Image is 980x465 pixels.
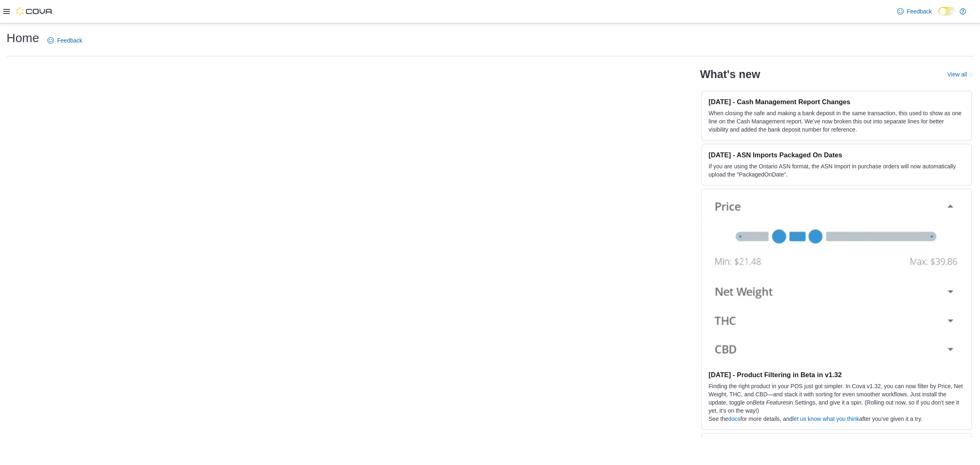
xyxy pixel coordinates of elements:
[16,7,53,16] img: Cova
[700,68,760,81] h2: What's new
[947,71,973,78] a: View allExternal link
[938,7,955,16] input: Dark Mode
[753,399,789,406] em: Beta Features
[907,7,932,16] span: Feedback
[708,162,965,179] p: If you are using the Ontario ASN format, the ASN Import in purchase orders will now automatically...
[708,382,965,415] p: Finding the right product in your POS just got simpler. In Cova v1.32, you can now filter by Pric...
[57,36,82,45] span: Feedback
[708,151,965,159] h3: [DATE] - ASN Imports Packaged On Dates
[728,416,741,422] a: docs
[708,109,965,134] p: When closing the safe and making a bank deposit in the same transaction, this used to show as one...
[708,371,965,379] h3: [DATE] - Product Filtering in Beta in v1.32
[969,72,973,77] svg: External link
[708,98,965,106] h3: [DATE] - Cash Management Report Changes
[7,30,39,46] h1: Home
[44,32,85,49] a: Feedback
[793,416,859,422] a: let us know what you think
[894,3,935,20] a: Feedback
[708,415,965,423] p: See the for more details, and after you’ve given it a try.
